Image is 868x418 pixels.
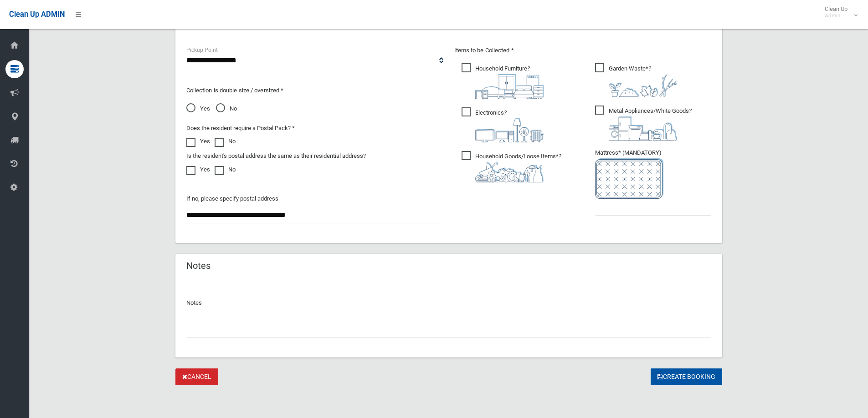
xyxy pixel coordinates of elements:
span: Electronics [462,107,544,142]
span: No [216,103,237,114]
span: Yes [186,103,210,114]
i: ? [475,153,561,182]
img: aa9efdbe659d29b613fca23ba79d85cb.png [475,74,544,99]
i: ? [475,109,544,142]
small: Admin [825,12,847,19]
p: Notes [186,297,711,308]
span: Household Goods/Loose Items* [462,151,561,182]
header: Notes [175,257,221,275]
i: ? [475,65,544,99]
label: If no, please specify postal address [186,193,278,204]
span: Garden Waste* [595,63,677,97]
label: Is the resident's postal address the same as their residential address? [186,151,366,161]
span: Clean Up [820,5,857,19]
img: b13cc3517677393f34c0a387616ef184.png [475,162,544,182]
label: No [215,136,236,147]
p: Items to be Collected * [454,45,711,56]
img: 4fd8a5c772b2c999c83690221e5242e0.png [609,74,677,97]
span: Mattress* (MANDATORY) [595,149,711,199]
span: Metal Appliances/White Goods [595,106,692,141]
i: ? [609,107,692,141]
p: Collection is double size / oversized * [186,85,443,96]
span: Household Furniture [462,63,544,99]
img: 394712a680b73dbc3d2a6a3a7ffe5a07.png [475,118,544,142]
img: e7408bece873d2c1783593a074e5cb2f.png [595,158,663,199]
label: No [215,164,236,175]
button: Create Booking [651,368,722,385]
label: Yes [186,164,210,175]
img: 36c1b0289cb1767239cdd3de9e694f19.png [609,116,677,141]
span: Clean Up ADMIN [9,10,65,19]
i: ? [609,65,677,97]
label: Does the resident require a Postal Pack? * [186,123,295,134]
a: Cancel [175,368,218,385]
label: Yes [186,136,210,147]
